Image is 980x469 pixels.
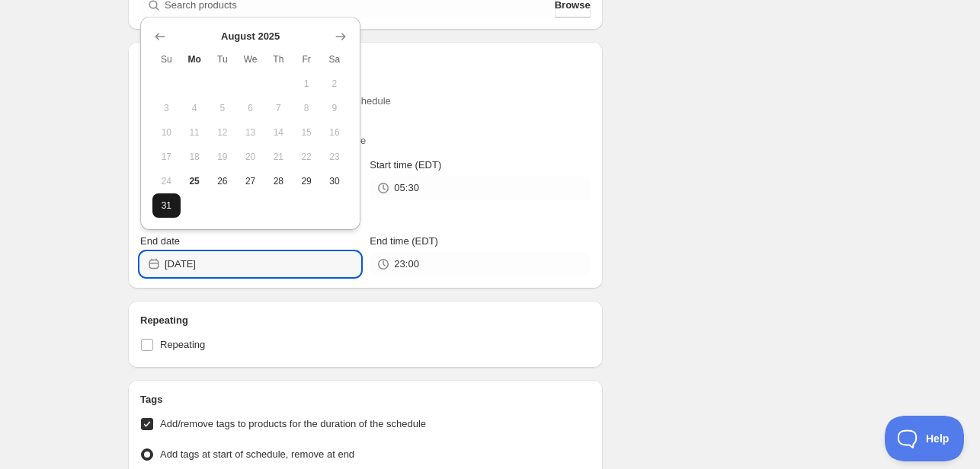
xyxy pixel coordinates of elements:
button: Sunday August 10 2025 [152,120,181,145]
span: 6 [242,102,258,114]
th: Thursday [264,47,293,72]
button: Sunday August 17 2025 [152,145,181,169]
button: Saturday August 2 2025 [321,72,349,96]
span: 22 [299,151,315,163]
span: 10 [159,126,175,139]
span: 26 [215,175,231,187]
span: 9 [327,102,343,114]
span: 4 [187,102,203,114]
iframe: Toggle Customer Support [885,416,965,461]
th: Wednesday [236,47,264,72]
span: Fr [299,53,315,65]
span: Mo [187,53,203,65]
button: Saturday August 23 2025 [321,145,349,169]
button: Wednesday August 6 2025 [236,96,264,120]
span: End time (EDT) [370,235,438,247]
span: We [242,53,258,65]
span: 17 [159,151,175,163]
button: Today Monday August 25 2025 [181,169,209,193]
button: Tuesday August 5 2025 [209,96,237,120]
button: Friday August 29 2025 [293,169,321,193]
button: Tuesday August 19 2025 [209,145,237,169]
button: Show previous month, July 2025 [149,26,171,47]
span: 31 [159,199,175,212]
span: 7 [271,102,287,114]
button: Thursday August 7 2025 [264,96,293,120]
button: Thursday August 14 2025 [264,120,293,145]
span: Su [159,53,175,65]
button: Monday August 18 2025 [181,145,209,169]
button: Friday August 22 2025 [293,145,321,169]
button: Tuesday August 26 2025 [209,169,237,193]
span: 3 [159,102,175,114]
span: 16 [327,126,343,139]
span: Add/remove tags to products for the duration of the schedule [160,418,426,429]
span: 2 [327,78,343,90]
button: Wednesday August 20 2025 [236,145,264,169]
span: Repeating [160,339,205,350]
button: Wednesday August 27 2025 [236,169,264,193]
button: Show next month, September 2025 [330,26,351,47]
span: 8 [299,102,315,114]
h2: Repeating [140,313,591,328]
button: Saturday August 9 2025 [321,96,349,120]
span: 15 [299,126,315,139]
span: 5 [215,102,231,114]
th: Tuesday [209,47,237,72]
button: Sunday August 3 2025 [152,96,181,120]
span: 11 [187,126,203,139]
span: Add tags at start of schedule, remove at end [160,448,354,460]
span: 23 [327,151,343,163]
button: Friday August 1 2025 [293,72,321,96]
th: Sunday [152,47,181,72]
span: 13 [242,126,258,139]
th: Friday [293,47,321,72]
h2: Tags [140,392,591,407]
span: 20 [242,151,258,163]
h2: Active dates [140,54,591,69]
span: 29 [299,175,315,187]
span: 1 [299,78,315,90]
button: Friday August 15 2025 [293,120,321,145]
span: Th [271,53,287,65]
span: End date [140,235,180,247]
span: Tu [215,53,231,65]
button: Tuesday August 12 2025 [209,120,237,145]
button: Thursday August 28 2025 [264,169,293,193]
span: 18 [187,151,203,163]
button: Saturday August 16 2025 [321,120,349,145]
span: 28 [271,175,287,187]
th: Saturday [321,47,349,72]
span: 24 [159,175,175,187]
span: 12 [215,126,231,139]
button: Sunday August 24 2025 [152,169,181,193]
button: Monday August 11 2025 [181,120,209,145]
button: Saturday August 30 2025 [321,169,349,193]
button: Sunday August 31 2025 [152,193,181,218]
span: 19 [215,151,231,163]
span: 30 [327,175,343,187]
button: Wednesday August 13 2025 [236,120,264,145]
span: 27 [242,175,258,187]
th: Monday [181,47,209,72]
span: Sa [327,53,343,65]
button: Monday August 4 2025 [181,96,209,120]
span: 25 [187,175,203,187]
span: Start time (EDT) [370,159,441,171]
button: Thursday August 21 2025 [264,145,293,169]
button: Friday August 8 2025 [293,96,321,120]
span: 21 [271,151,287,163]
span: 14 [271,126,287,139]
